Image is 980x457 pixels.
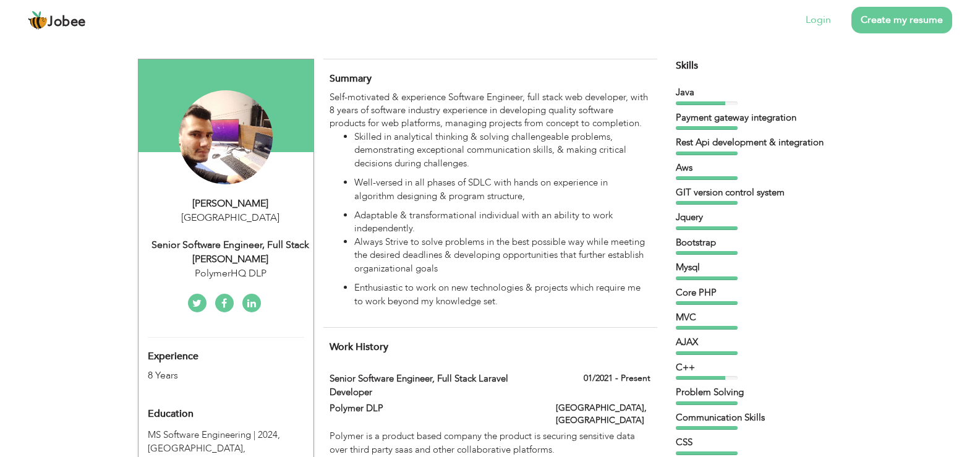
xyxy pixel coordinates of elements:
[148,211,313,225] div: [GEOGRAPHIC_DATA]
[354,281,650,308] li: Enthusiastic to work on new technologies & projects which require me to work beyond my knowledge ...
[676,436,830,449] div: CSS
[584,372,650,385] label: 01/2021 - Present
[676,111,830,124] div: Payment gateway integration
[851,7,952,33] a: Create my resume
[676,59,698,72] span: Skills
[148,369,275,383] div: 8 Years
[676,411,830,424] div: Communication Skills
[148,429,280,441] span: MS Software Engineering, Bahria University, 2024
[148,197,313,211] div: [PERSON_NAME]
[676,136,830,149] div: Rest Api development & integration
[330,91,650,308] div: Self-motivated & experience Software Engineer, full stack web developer, with 8 years of software...
[330,402,537,415] label: Polymer DLP
[676,361,830,374] div: C++
[806,13,831,27] a: Login
[354,209,650,236] li: Adaptable & transformational individual with an ability to work independently.
[148,238,313,267] div: Senior Software Engineer, Full stack [PERSON_NAME]
[354,236,650,275] li: Always Strive to solve problems in the best possible way while meeting the desired deadlines & de...
[676,286,830,299] div: Core PHP
[28,11,86,30] a: Jobee
[676,236,830,249] div: Bootstrap
[354,176,650,203] li: Well-versed in all phases of SDLC with hands on experience in algorithm designing & program struc...
[48,15,86,29] span: Jobee
[676,261,830,274] div: Mysql
[556,402,650,427] label: [GEOGRAPHIC_DATA], [GEOGRAPHIC_DATA]
[28,11,48,30] img: jobee.io
[354,130,650,170] li: Skilled in analytical thinking & solving challengeable problems, demonstrating exceptional commun...
[676,186,830,199] div: GIT version control system
[676,386,830,399] div: Problem Solving
[148,351,198,362] span: Experience
[148,409,194,420] span: Education
[330,340,388,354] span: Work History
[676,86,830,99] div: Java
[676,161,830,174] div: Aws
[676,311,830,324] div: MVC
[676,336,830,349] div: AJAX
[676,211,830,224] div: Jquery
[148,267,313,281] div: PolymerHQ DLP
[330,72,372,85] span: Summary
[330,372,537,399] label: Senior Software Engineer, Full Stack laravel Developer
